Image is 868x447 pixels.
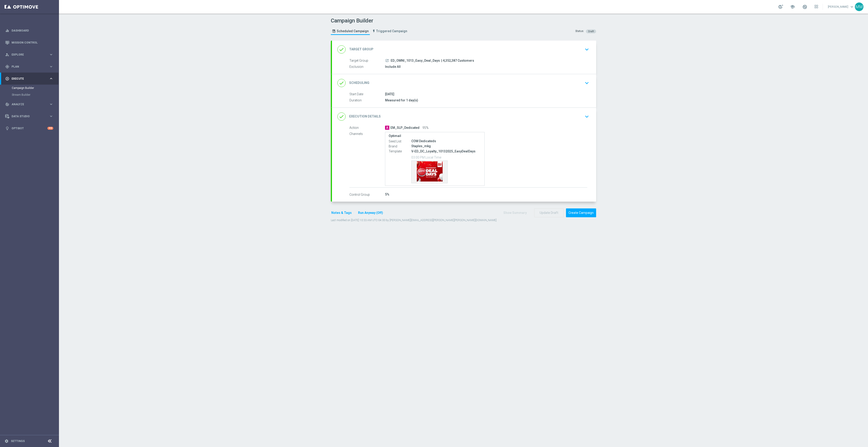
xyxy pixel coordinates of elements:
i: keyboard_arrow_right [49,76,53,81]
span: Data Studio [12,115,49,118]
span: 95% [422,126,429,130]
button: Create Campaign [566,208,596,217]
a: Stream Builder [12,93,47,97]
i: launch [385,59,389,62]
label: Duration [349,98,385,103]
label: Optimail [389,134,481,138]
i: keyboard_arrow_down [583,46,590,53]
div: Data Studio [5,114,49,118]
span: | 4,352,387 Customers [441,59,474,63]
div: done Scheduling keyboard_arrow_down [337,79,591,87]
i: done [337,45,346,54]
div: Plan [5,65,49,69]
div: Analyze [5,102,49,106]
label: Action [349,126,385,130]
span: ED_OMNI_1013_Easy_Deal_Days [391,59,440,63]
i: settings [5,439,9,443]
h2: Target Group [349,47,373,51]
span: EM_SLP_Dedicated [390,126,419,130]
span: Scheduled Campaign [337,29,369,33]
div: Optibot [5,122,53,134]
h1: Campaign Builder [331,17,410,24]
button: keyboard_arrow_down [583,79,591,87]
i: keyboard_arrow_down [583,113,590,120]
p: 03:00 PM Local Time [411,155,481,159]
i: keyboard_arrow_right [49,102,53,106]
i: track_changes [5,102,9,106]
div: COM Dedicateds [411,139,481,143]
span: A [385,126,389,130]
label: Target Group [349,59,385,63]
div: Include All [385,64,587,69]
button: keyboard_arrow_down [583,112,591,121]
a: Mission Control [12,37,53,49]
a: Dashboard [12,24,53,37]
a: Campaign Builder [12,86,47,90]
div: [DATE] [385,92,587,96]
a: Optibot [12,122,47,134]
i: lightbulb [5,126,9,130]
i: keyboard_arrow_down [583,80,590,86]
button: track_changes Analyze keyboard_arrow_right [5,103,54,106]
div: Measured for 1 day(s) [385,98,587,103]
p: V-ED_DC_Loyalty_10132025_EasyDealDays [411,149,481,153]
label: Seed List [389,139,411,143]
label: Start Date [349,92,385,96]
i: gps_fixed [5,65,9,69]
div: done Target Group keyboard_arrow_down [337,45,591,54]
div: Staples_mkg [411,144,481,148]
colored-tag: Draft [586,29,596,33]
div: +10 [47,127,53,130]
i: done [337,79,346,87]
div: Last modified on [DATE] 10:33 AM UTC-04:00 by [PERSON_NAME][EMAIL_ADDRESS][PERSON_NAME][PERSON_NA... [331,217,596,222]
button: lightbulb Optibot +10 [5,127,54,130]
i: play_circle_outline [5,77,9,81]
button: Run Anyway (Off) [358,210,383,216]
div: Stream Builder [12,91,59,98]
button: person_search Explore keyboard_arrow_right [5,53,54,56]
label: Exclusion [349,65,385,69]
span: school [790,4,795,9]
div: Status: [575,29,584,33]
h2: Execution Details [349,114,381,119]
span: Explore [12,53,49,56]
div: MM [855,2,863,11]
i: keyboard_arrow_right [49,114,53,118]
label: Template [389,149,411,153]
div: Execute [5,77,49,81]
button: Mission Control [5,41,54,44]
div: Explore [5,53,49,57]
h2: Scheduling [349,81,369,85]
div: Campaign Builder [12,85,59,91]
i: keyboard_arrow_right [49,64,53,69]
button: play_circle_outline Execute keyboard_arrow_right [5,77,54,81]
span: Draft [588,30,594,33]
div: done Execution Details keyboard_arrow_down [337,112,591,121]
span: Plan [12,65,49,68]
label: Channels [349,132,385,136]
a: [PERSON_NAME]keyboard_arrow_down [827,3,855,10]
a: Settings [11,440,25,442]
span: keyboard_arrow_down [849,4,854,9]
button: Update Draft [534,208,564,217]
i: person_search [5,53,9,57]
i: done [337,112,346,121]
span: Analyze [12,103,49,106]
i: equalizer [5,29,9,33]
button: equalizer Dashboard [5,29,54,32]
button: gps_fixed Plan keyboard_arrow_right [5,65,54,68]
div: Data Studio keyboard_arrow_right [5,115,54,118]
span: Triggered Campaign [376,29,407,33]
i: keyboard_arrow_right [49,52,53,57]
span: Execute [12,77,49,80]
button: keyboard_arrow_down [583,45,591,54]
label: Brand [389,144,411,148]
div: Dashboard [5,24,53,37]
